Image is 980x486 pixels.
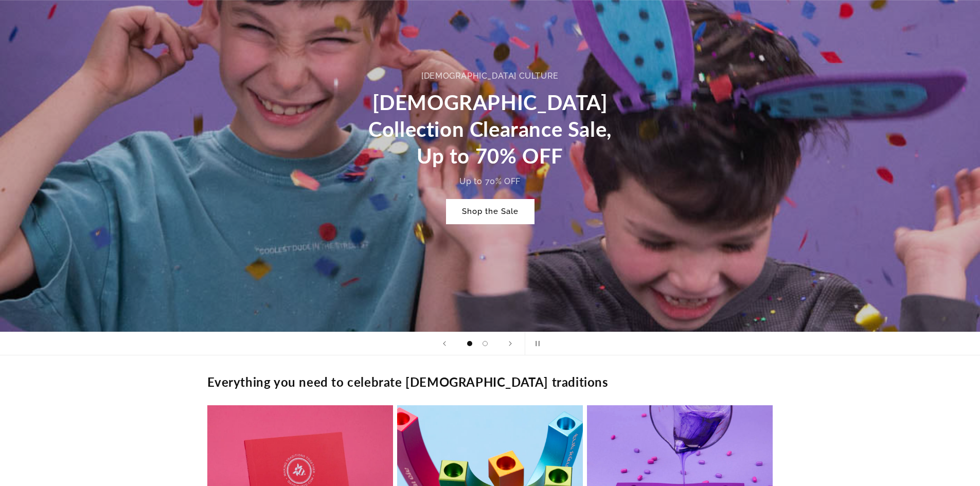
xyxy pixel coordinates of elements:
button: Load slide 1 of 2 [462,336,477,351]
div: [DEMOGRAPHIC_DATA] CULTURE [421,69,559,84]
span: Up to 70% OFF [459,176,521,186]
button: Next slide [499,332,522,355]
h2: Everything you need to celebrate [DEMOGRAPHIC_DATA] traditions [207,374,609,390]
a: Shop the Sale [447,200,534,224]
button: Previous slide [433,332,456,355]
h2: [DEMOGRAPHIC_DATA] Collection Clearance Sale, Up to 70% OFF [368,89,612,169]
button: Load slide 2 of 2 [477,336,493,351]
button: Pause slideshow [525,332,547,355]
